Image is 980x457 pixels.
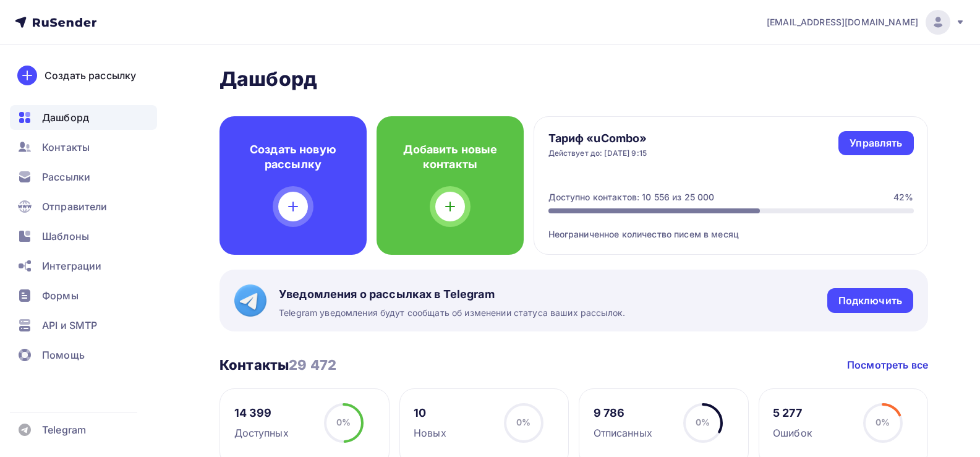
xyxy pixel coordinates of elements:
[42,229,89,244] span: Шаблоны
[42,422,86,437] span: Telegram
[838,294,902,308] div: Подключить
[10,224,157,249] a: Шаблоны
[548,213,914,241] div: Неограниченное количество писем в месяц
[548,191,715,203] div: Доступно контактов: 10 556 из 25 000
[850,136,902,150] div: Управлять
[336,417,351,427] span: 0%
[10,283,157,308] a: Формы
[10,194,157,219] a: Отправители
[876,417,890,427] span: 0%
[279,307,625,319] span: Telegram уведомления будут сообщать об изменении статуса ваших рассылок.
[414,425,446,440] div: Новых
[773,406,812,421] div: 5 277
[414,406,446,421] div: 10
[42,348,85,362] span: Помощь
[42,288,79,303] span: Формы
[219,356,336,374] h3: Контакты
[10,105,157,130] a: Дашборд
[42,110,89,125] span: Дашборд
[773,425,812,440] div: Ошибок
[219,67,928,92] h2: Дашборд
[516,417,530,427] span: 0%
[893,191,913,203] div: 42%
[42,169,90,184] span: Рассылки
[45,68,136,83] div: Создать рассылку
[42,199,108,214] span: Отправители
[42,258,101,273] span: Интеграции
[234,425,289,440] div: Доступных
[279,287,625,302] span: Уведомления о рассылках в Telegram
[289,357,336,373] span: 29 472
[42,140,90,155] span: Контакты
[847,357,928,372] a: Посмотреть все
[234,406,289,421] div: 14 399
[396,142,504,172] h4: Добавить новые контакты
[10,135,157,160] a: Контакты
[767,10,965,35] a: [EMAIL_ADDRESS][DOMAIN_NAME]
[42,318,97,333] span: API и SMTP
[10,164,157,189] a: Рассылки
[239,142,347,172] h4: Создать новую рассылку
[594,406,652,421] div: 9 786
[548,148,647,158] div: Действует до: [DATE] 9:15
[696,417,710,427] span: 0%
[767,16,918,28] span: [EMAIL_ADDRESS][DOMAIN_NAME]
[594,425,652,440] div: Отписанных
[548,131,647,146] h4: Тариф «uCombo»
